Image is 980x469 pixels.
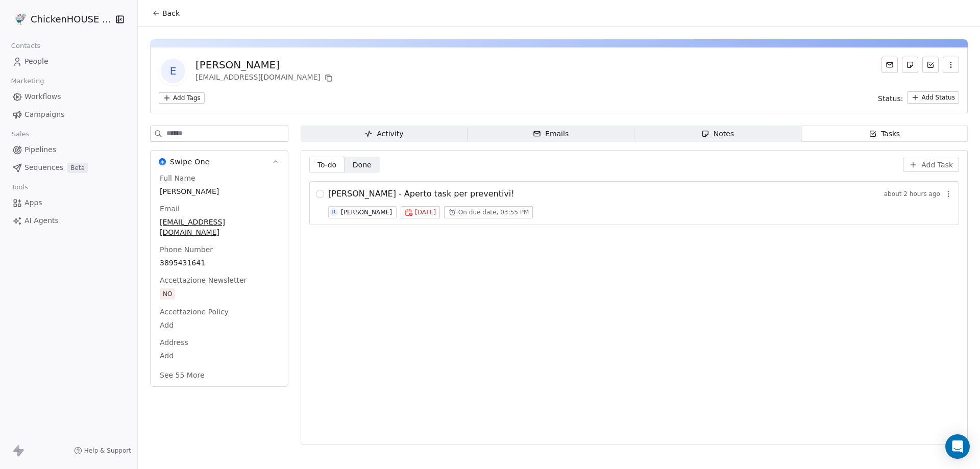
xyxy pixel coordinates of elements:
[907,91,959,104] button: Add Status
[74,447,131,455] a: Help & Support
[8,53,129,70] a: People
[160,320,279,330] span: Add
[701,129,734,139] div: Notes
[160,217,279,237] span: [EMAIL_ADDRESS][DOMAIN_NAME]
[24,109,64,120] span: Campaigns
[8,159,129,176] a: SequencesBeta
[8,141,129,158] a: Pipelines
[878,93,903,104] span: Status:
[921,160,953,170] span: Add Task
[903,158,959,172] button: Add Task
[24,144,56,155] span: Pipelines
[146,4,186,22] button: Back
[158,337,190,348] span: Address
[332,208,336,216] div: R
[159,158,166,165] img: Swipe One
[161,59,185,83] span: E
[158,204,182,214] span: Email
[8,212,129,229] a: AI Agents
[151,151,288,173] button: Swipe OneSwipe One
[328,188,514,200] span: [PERSON_NAME] - Aperto task per preventivi!
[160,258,279,268] span: 3895431641
[458,208,529,216] span: On due date, 03:55 PM
[160,351,279,361] span: Add
[31,13,112,26] span: ChickenHOUSE snc
[163,289,172,299] div: NO
[24,198,42,208] span: Apps
[14,13,27,26] img: 4.jpg
[195,72,335,84] div: [EMAIL_ADDRESS][DOMAIN_NAME]
[158,173,198,183] span: Full Name
[159,92,205,104] button: Add Tags
[158,244,215,255] span: Phone Number
[884,190,940,198] span: about 2 hours ago
[533,129,569,139] div: Emails
[353,160,372,170] span: Done
[154,366,211,384] button: See 55 More
[158,307,231,317] span: Accettazione Policy
[8,194,129,211] a: Apps
[444,206,533,218] button: On due date, 03:55 PM
[24,56,48,67] span: People
[341,209,392,216] div: [PERSON_NAME]
[84,447,131,455] span: Help & Support
[364,129,403,139] div: Activity
[24,91,61,102] span: Workflows
[67,163,88,173] span: Beta
[7,180,32,195] span: Tools
[160,186,279,196] span: [PERSON_NAME]
[151,173,288,386] div: Swipe OneSwipe One
[401,206,440,218] button: [DATE]
[24,162,63,173] span: Sequences
[7,127,34,142] span: Sales
[12,11,109,28] button: ChickenHOUSE snc
[162,8,180,18] span: Back
[158,275,249,285] span: Accettazione Newsletter
[8,106,129,123] a: Campaigns
[195,58,335,72] div: [PERSON_NAME]
[8,88,129,105] a: Workflows
[7,38,45,54] span: Contacts
[170,157,210,167] span: Swipe One
[7,73,48,89] span: Marketing
[945,434,970,459] div: Open Intercom Messenger
[24,215,59,226] span: AI Agents
[415,208,436,216] span: [DATE]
